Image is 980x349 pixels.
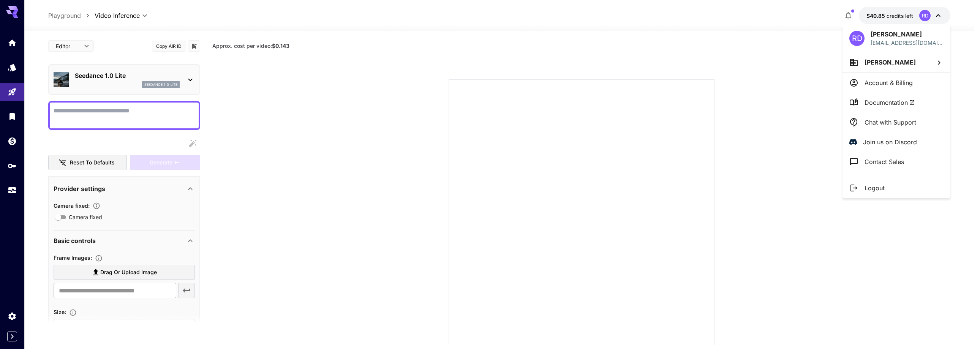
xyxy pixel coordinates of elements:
[871,39,944,47] p: [EMAIL_ADDRESS][DOMAIN_NAME]
[842,52,950,73] button: [PERSON_NAME]
[865,78,913,87] p: Account & Billing
[865,183,885,193] p: Logout
[871,39,944,47] div: romain@picnosia.com
[871,30,944,39] p: [PERSON_NAME]
[849,31,865,46] div: RD
[865,98,915,107] span: Documentation
[865,118,916,127] p: Chat with Support
[865,157,904,166] p: Contact Sales
[863,137,917,147] p: Join us on Discord
[865,58,916,66] span: [PERSON_NAME]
